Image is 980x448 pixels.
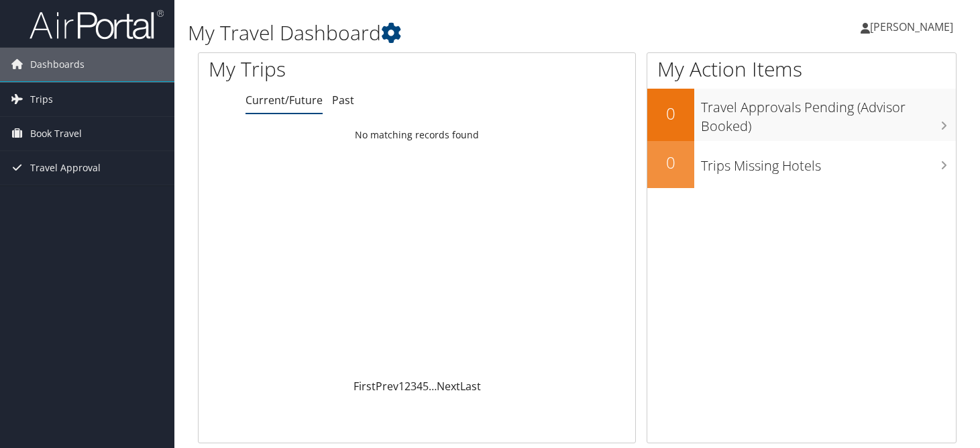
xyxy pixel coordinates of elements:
[460,379,481,394] a: Last
[30,117,82,150] span: Book Travel
[199,123,635,147] td: No matching records found
[647,89,957,140] a: 0Travel Approvals Pending (Advisor Booked)
[701,150,957,175] h3: Trips Missing Hotels
[209,55,443,83] h1: My Trips
[423,379,429,394] a: 5
[398,379,404,394] a: 1
[437,379,460,394] a: Next
[417,379,423,394] a: 4
[647,102,694,125] h2: 0
[246,93,323,107] a: Current/Future
[353,379,376,394] a: First
[429,379,437,394] span: …
[647,151,694,174] h2: 0
[647,141,957,188] a: 0Trips Missing Hotels
[701,91,957,136] h3: Travel Approvals Pending (Advisor Booked)
[30,83,53,116] span: Trips
[861,7,967,47] a: [PERSON_NAME]
[404,379,411,394] a: 2
[30,151,101,185] span: Travel Approval
[647,55,957,83] h1: My Action Items
[30,9,164,40] img: airportal-logo.png
[30,48,85,81] span: Dashboards
[870,19,953,34] span: [PERSON_NAME]
[376,379,398,394] a: Prev
[332,93,354,107] a: Past
[188,19,707,47] h1: My Travel Dashboard
[411,379,417,394] a: 3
